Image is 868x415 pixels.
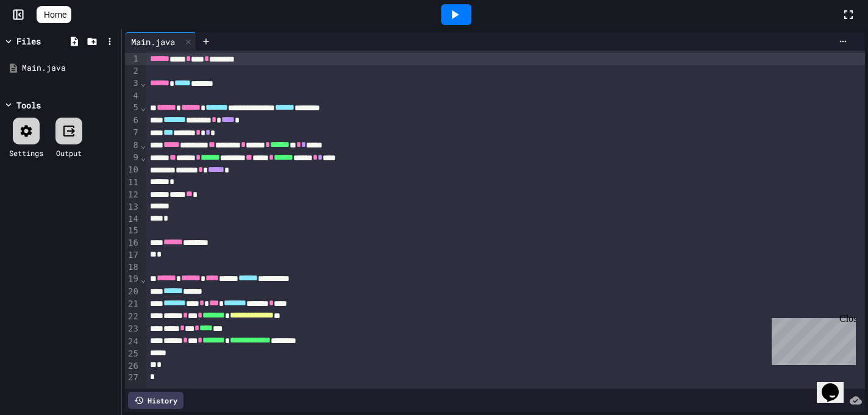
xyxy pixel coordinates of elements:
div: 21 [125,298,140,310]
div: Chat with us now!Close [5,5,84,77]
div: 13 [125,201,140,213]
span: Home [44,9,66,21]
a: Home [37,6,71,23]
div: 26 [125,360,140,372]
div: 17 [125,249,140,261]
div: 7 [125,127,140,139]
span: Fold line [140,102,146,112]
div: 25 [125,348,140,360]
div: Tools [16,99,41,112]
div: 24 [125,336,140,348]
span: Fold line [140,274,146,284]
div: 11 [125,177,140,189]
div: 20 [125,286,140,298]
div: 2 [125,65,140,77]
div: 23 [125,323,140,335]
div: History [128,392,183,409]
div: 8 [125,140,140,152]
div: 18 [125,261,140,274]
div: 12 [125,189,140,201]
div: 15 [125,225,140,237]
div: 1 [125,53,140,65]
span: Fold line [140,78,146,88]
div: Main.java [125,35,181,48]
div: 19 [125,273,140,285]
div: 3 [125,77,140,90]
span: Fold line [140,152,146,162]
div: 27 [125,372,140,384]
div: 16 [125,237,140,249]
div: 9 [125,152,140,164]
div: 22 [125,311,140,323]
span: Fold line [140,140,146,150]
div: 6 [125,115,140,127]
div: Main.java [22,62,117,74]
iframe: chat widget [817,366,856,403]
iframe: chat widget [767,313,856,365]
div: Output [56,147,82,158]
div: 10 [125,164,140,176]
div: Main.java [125,32,196,51]
div: 5 [125,102,140,114]
div: 4 [125,90,140,102]
div: Files [16,35,41,48]
div: Settings [9,147,43,158]
div: 14 [125,213,140,225]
